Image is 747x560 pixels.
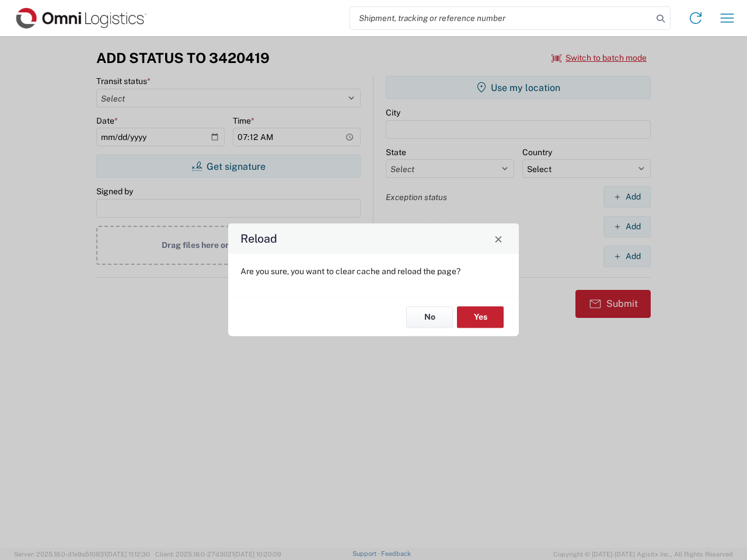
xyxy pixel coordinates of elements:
button: No [406,306,453,328]
button: Yes [457,306,504,328]
input: Shipment, tracking or reference number [350,7,652,29]
button: Close [490,230,507,247]
h4: Reload [240,230,277,247]
p: Are you sure, you want to clear cache and reload the page? [240,266,507,276]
